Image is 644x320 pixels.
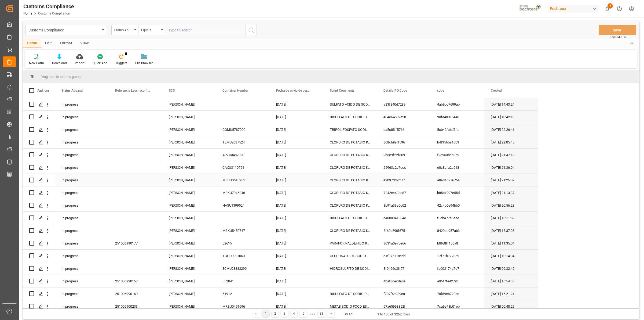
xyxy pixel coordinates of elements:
div: GLUCONATO DE SODIO FG FUYANG SAC 25KG (3 [323,250,377,262]
span: Ctrl/CMD + S [610,35,626,39]
div: 552041 [216,275,270,287]
div: Press SPACE to select this row. [23,224,55,237]
div: ● ● ● [309,312,315,316]
div: HIDROSULFITO DE SODIO 50 KG CUNETE (2283 [323,262,377,275]
div: [DATE] 21:36:04 [484,161,538,174]
div: b0f68ff156a8 [431,237,484,249]
div: CLORURO DE POTASIO KALISEL U SAC-25 KG ( [323,199,377,211]
div: 3 [281,310,288,317]
div: [PERSON_NAME] [162,287,216,300]
div: Press SPACE to select this row. [55,250,538,262]
div: In progress [55,136,109,148]
div: 52615 [216,237,270,249]
div: Press SPACE to select this row. [23,199,55,212]
div: BISULFATO DE SODIO PET GRADE SAC 25 KG ( [323,287,377,300]
div: b85b1997e55d [431,186,484,199]
div: [PERSON_NAME] [162,237,216,249]
div: 1 [262,310,269,317]
div: In progress [55,250,109,262]
div: [DATE] 22:26:41 [484,123,538,136]
div: View [76,39,93,48]
div: New Form [29,61,44,66]
div: [PERSON_NAME] [162,123,216,136]
div: In progress [55,212,109,224]
div: Go To: [343,311,353,317]
div: CLORURO DE POTASIO KALISEL U SAC-25 KG ( [323,186,377,199]
div: 251006990157 [109,275,162,287]
div: 251006900233 [109,300,162,312]
div: CAXU3110751 [216,161,270,174]
div: f0cba77a6aae [431,212,484,224]
div: In progress [55,186,109,199]
div: In progress [55,123,109,136]
div: 90fa48015448 [431,111,484,123]
div: 51912 [216,287,270,300]
div: [DATE] 18:11:59 [484,212,538,224]
div: [PERSON_NAME] [162,224,216,237]
div: CLORURO DE POTASIO KALISEL U SAC-25 KG ( [323,161,377,174]
div: [DATE] 14:43:24 [484,98,538,110]
div: [DATE] 09:32:42 [484,262,538,275]
div: In progress [55,111,109,123]
div: TEMU2687524 [216,136,270,148]
div: Press SPACE to select this row. [23,111,55,123]
div: [PERSON_NAME] [162,250,216,262]
div: [DATE] 15:21:21 [484,287,538,300]
div: 8f0496c3ff77 [377,262,431,275]
div: [PERSON_NAME] [162,199,216,211]
div: Press SPACE to select this row. [23,186,55,199]
div: [PERSON_NAME] [162,174,216,186]
div: Customs Compliance [23,2,74,10]
div: 17f71b772369 [431,250,484,262]
div: In progress [55,224,109,237]
div: Press SPACE to select this row. [23,275,55,287]
div: e9b97dd9f11c [377,174,431,186]
div: 5cb42fa6d7fa [431,123,484,136]
div: [DATE] [270,111,323,123]
div: Press SPACE to select this row. [55,224,538,237]
div: In progress [55,149,109,161]
div: f707f4c989ea [377,287,431,300]
div: [PERSON_NAME] [162,111,216,123]
div: Press SPACE to select this row. [23,136,55,149]
div: ba5c8fff5766 [377,123,431,136]
div: SULFATO ACIDO DE SODIO FG SAC 25KG (5990 [323,98,377,110]
div: [PERSON_NAME] [162,275,216,287]
div: f2d953beb969 [431,149,484,161]
div: [DATE] [270,287,323,300]
span: Referencia Leschaco (Impo) [115,89,151,92]
div: In progress [55,98,109,110]
div: Press SPACE to select this row. [23,174,55,186]
div: CLORURO DE POTASIO KALISEL U SAC-25 KG ( [323,174,377,186]
div: [DATE] 16:54:30 [484,275,538,287]
span: Drag here to set row groups [41,75,82,79]
div: [DATE] [270,250,323,262]
div: BISULFATO DE SODIO GLOB SUP SAC 1000 KG [323,212,377,224]
div: Press SPACE to select this row. [55,186,538,199]
div: MRKU7946246 [216,186,270,199]
span: SCS [169,89,175,92]
div: APZU3482820 [216,149,270,161]
div: [DATE] [270,212,323,224]
div: MRSU0610951 [216,174,270,186]
div: 2b5c9f22f309 [377,149,431,161]
div: PARAFORMALDEHIDO 91% 25 KG SAC (22984) [323,237,377,249]
div: 33 [318,310,325,317]
button: open menu [138,25,165,35]
div: In progress [55,161,109,174]
div: [DATE] [270,199,323,211]
div: HASU1399524 [216,199,270,211]
button: Help Center [613,3,625,15]
div: In progress [55,199,109,211]
button: open menu [111,25,138,35]
div: [DATE] 00:48:29 [484,300,538,312]
span: 8 [608,3,613,9]
div: Equals [141,26,159,33]
div: Quick Add [93,61,107,66]
div: Download [52,61,67,66]
div: [DATE] 20:56:23 [484,199,538,211]
input: Type to search [165,25,246,35]
div: [PERSON_NAME] [162,300,216,312]
span: Container Number [222,89,248,92]
div: Press SPACE to select this row. [23,149,55,161]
